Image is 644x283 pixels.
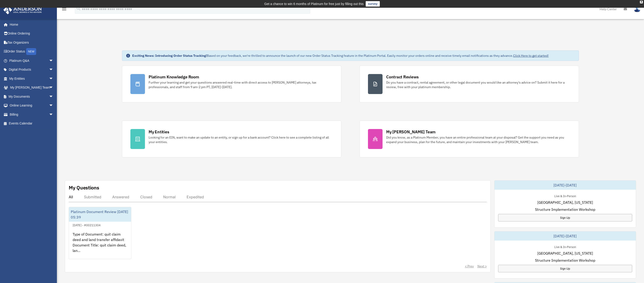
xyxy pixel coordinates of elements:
a: Click Here to get started! [513,54,549,58]
div: Do you have a contract, rental agreement, or other legal document you would like an attorney's ad... [386,80,570,89]
div: [DATE]-[DATE] [494,231,636,241]
span: arrow_drop_down [49,101,58,110]
a: Home [3,20,58,29]
a: survey [366,1,380,7]
span: Structure Implementation Workshop [535,258,595,263]
i: search [76,6,81,11]
div: NEW [26,48,36,55]
div: Normal [163,195,176,199]
div: My Questions [69,184,99,191]
a: Platinum Q&Aarrow_drop_down [3,56,60,65]
a: My [PERSON_NAME] Teamarrow_drop_down [3,83,60,92]
a: My [PERSON_NAME] Team Did you know, as a Platinum Member, you have an entire professional team at... [360,121,579,157]
span: arrow_drop_down [49,65,58,74]
a: Sign Up [498,214,632,221]
span: arrow_drop_down [49,74,58,83]
div: [DATE]-[DATE] [494,181,636,190]
a: Tax Organizers [3,38,60,47]
a: Platinum Knowledge Room Further your learning and get your questions answered real-time with dire... [122,66,341,102]
a: Events Calendar [3,119,60,128]
img: Anderson Advisors Platinum Portal [2,5,43,14]
div: Platinum Knowledge Room [149,74,199,80]
img: User Pic [634,6,641,12]
a: Online Ordering [3,29,60,38]
a: Order StatusNEW [3,47,60,56]
span: Structure Implementation Workshop [535,207,595,212]
a: menu [61,8,67,12]
div: My [PERSON_NAME] Team [386,129,436,135]
span: arrow_drop_down [49,110,58,119]
a: My Entitiesarrow_drop_down [3,74,60,83]
div: Closed [140,195,152,199]
span: [GEOGRAPHIC_DATA], [US_STATE] [537,251,593,256]
div: My Entities [149,129,169,135]
div: close [640,1,643,3]
a: Platinum Document Review [DATE] 05:39[DATE] - #00211304Type of Document: quit claim deed and land... [69,207,131,259]
a: Contract Reviews Do you have a contract, rental agreement, or other legal document you would like... [360,66,579,102]
div: Answered [112,195,129,199]
div: Contract Reviews [386,74,419,80]
i: menu [61,6,67,12]
span: arrow_drop_down [49,83,58,92]
span: arrow_drop_down [49,92,58,101]
a: Digital Productsarrow_drop_down [3,65,60,74]
div: Live & In-Person [551,193,580,198]
a: My Entities Looking for an EIN, want to make an update to an entity, or sign up for a bank accoun... [122,121,341,157]
strong: Exciting News: Introducing Order Status Tracking! [132,54,207,58]
div: Expedited [187,195,204,199]
a: Online Learningarrow_drop_down [3,101,60,110]
div: Looking for an EIN, want to make an update to an entity, or sign up for a bank account? Click her... [149,135,333,144]
div: Did you know, as a Platinum Member, you have an entire professional team at your disposal? Get th... [386,135,570,144]
div: Live & In-Person [551,244,580,249]
a: My Documentsarrow_drop_down [3,92,60,101]
div: [DATE] - #00211304 [69,222,104,227]
span: [GEOGRAPHIC_DATA], [US_STATE] [537,200,593,205]
div: All [69,195,73,199]
div: Further your learning and get your questions answered real-time with direct access to [PERSON_NAM... [149,80,333,89]
div: Submitted [84,195,101,199]
a: Billingarrow_drop_down [3,110,60,119]
a: Sign Up [498,265,632,272]
div: Based on your feedback, we're thrilled to announce the launch of our new Order Status Tracking fe... [132,53,549,58]
div: Type of Document: quit claim deed and land transfer affidavit Document Title: quit claim deed, la... [69,228,131,263]
span: arrow_drop_down [49,56,58,65]
div: Get a chance to win 6 months of Platinum for free just by filling out this [264,1,364,7]
div: Platinum Document Review [DATE] 05:39 [69,207,131,222]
